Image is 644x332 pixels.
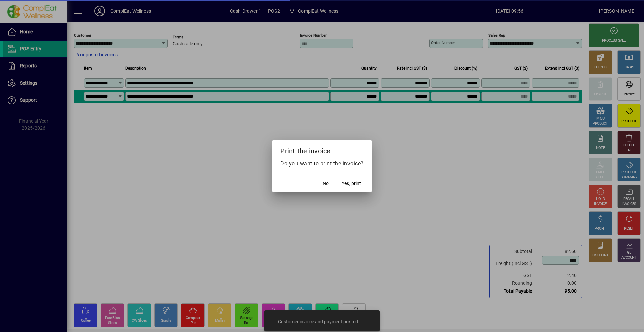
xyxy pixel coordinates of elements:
span: Yes, print [342,180,361,187]
button: Yes, print [339,178,364,190]
h2: Print the invoice [272,140,372,159]
p: Do you want to print the invoice? [280,160,364,168]
span: No [323,180,329,187]
button: No [315,178,336,190]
